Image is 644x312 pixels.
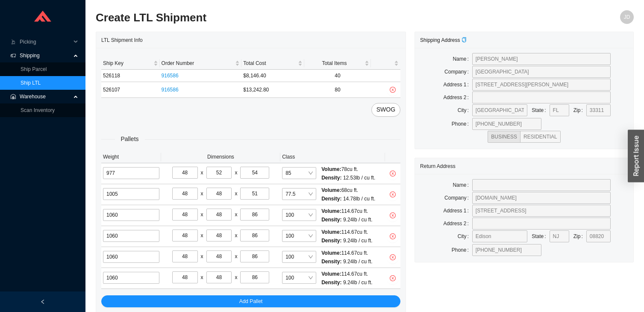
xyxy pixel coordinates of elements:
input: L [172,188,198,200]
span: Volume: [321,229,341,235]
label: Phone [452,244,472,256]
span: 77.5 [285,188,313,200]
div: Copy [462,36,467,44]
label: Phone [452,118,472,130]
label: Name [453,179,472,191]
td: 80 [304,82,371,98]
span: SWOG [376,105,395,115]
div: 9.24 lb / cu ft. [321,215,372,224]
div: x [235,189,237,198]
input: L [172,230,198,241]
span: Ship Key [103,59,152,68]
span: Volume: [321,208,341,214]
div: 114.67 cu ft. [321,270,372,278]
span: Density: [321,259,341,265]
div: x [235,168,237,177]
span: close-circle [387,233,399,239]
button: close-circle [387,272,399,284]
button: close-circle [387,251,399,263]
div: x [201,210,203,219]
span: Add Pallet [239,297,263,306]
label: Address 1 [443,79,472,91]
input: W [206,250,232,262]
th: Ship Key sortable [101,57,160,70]
span: close-circle [387,171,399,177]
button: close-circle [387,188,399,200]
input: W [206,209,232,221]
div: LTL Shipment Info [101,32,400,48]
button: close-circle [387,209,399,221]
input: H [240,188,269,200]
span: Total Items [306,59,363,68]
span: 100 [285,230,313,241]
span: 100 [285,209,313,221]
input: H [240,250,269,262]
th: Total Items sortable [304,57,371,70]
label: Zip [573,230,586,242]
label: Address 2 [443,91,472,103]
label: Name [453,53,472,65]
span: Pallets [115,134,145,144]
span: close-circle [387,212,399,218]
td: 526107 [101,82,160,98]
button: SWOG [371,103,400,117]
span: left [40,299,45,304]
div: x [235,231,237,240]
span: Order Number [162,59,234,68]
div: 9.24 lb / cu ft. [321,278,372,287]
input: H [240,271,269,283]
span: Total Cost [243,59,296,68]
div: 78 cu ft. [321,165,375,174]
button: close-circle [387,84,399,96]
a: 916586 [162,87,179,93]
div: 114.67 cu ft. [321,249,372,257]
input: W [206,230,232,241]
label: State [532,104,549,116]
a: Ship LTL [21,80,41,86]
span: Warehouse [20,90,71,103]
label: Company [444,66,472,78]
div: 68 cu ft. [321,186,375,194]
div: 14.78 lb / cu ft. [321,194,375,203]
th: undefined sortable [371,57,400,70]
h2: Create LTL Shipment [96,10,499,25]
div: x [201,231,203,240]
span: RESIDENTIAL [523,134,557,140]
label: City [458,104,472,116]
div: x [201,168,203,177]
span: Density: [321,175,341,181]
span: 100 [285,251,313,262]
span: JD [624,10,630,24]
div: 9.24 lb / cu ft. [321,257,372,266]
span: close-circle [387,87,399,93]
span: Density: [321,196,341,202]
th: Dimensions [161,151,280,163]
span: close-circle [387,275,399,281]
a: 916586 [162,73,179,79]
div: Return Address [420,158,628,174]
span: close-circle [387,254,399,260]
div: x [235,210,237,219]
span: 100 [285,272,313,283]
label: Address 2 [443,218,472,230]
button: Add Pallet [101,295,400,307]
div: 9.24 lb / cu ft. [321,236,372,245]
th: Weight [101,151,161,163]
label: Address 1 [443,205,472,217]
div: x [201,273,203,282]
div: x [201,252,203,261]
span: Density: [321,217,341,223]
td: $8,146.40 [241,70,304,82]
input: L [172,209,198,221]
label: Zip [573,104,586,116]
div: x [235,273,237,282]
a: Scan Inventory [21,107,55,113]
label: City [458,230,472,242]
div: x [235,252,237,261]
input: H [240,209,269,221]
span: Volume: [321,187,341,193]
a: Ship Parcel [21,66,47,72]
span: Shipping Address [420,37,467,43]
button: close-circle [387,168,399,180]
input: W [206,271,232,283]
